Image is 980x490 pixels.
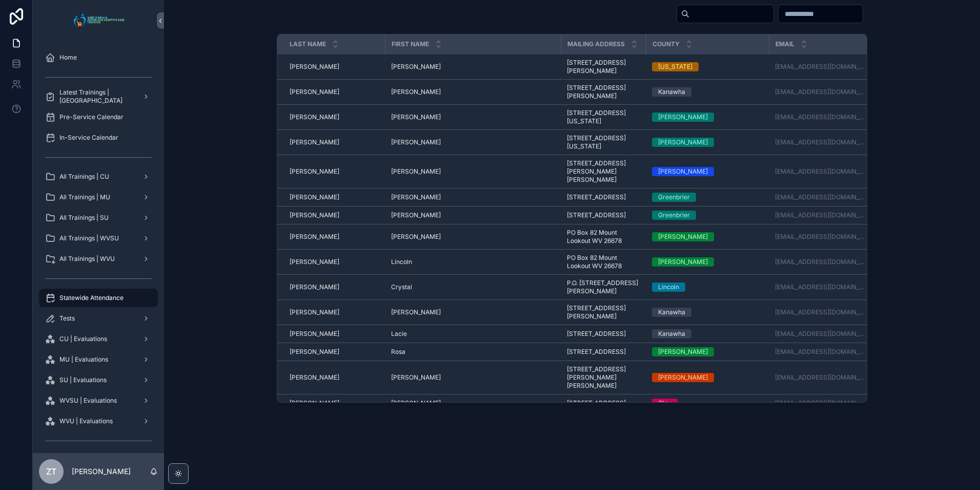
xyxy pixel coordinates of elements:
span: [PERSON_NAME] [290,283,339,291]
a: CU | Evaluations [39,330,158,348]
div: Greenbrier [658,211,690,220]
div: [PERSON_NAME] [658,257,708,267]
a: [EMAIL_ADDRESS][DOMAIN_NAME] [775,258,867,266]
div: [PERSON_NAME] [658,167,708,176]
div: [PERSON_NAME] [658,347,708,356]
a: [US_STATE] [652,62,763,71]
a: [PERSON_NAME] [290,138,379,146]
a: All Trainings | CU [39,167,158,186]
span: Pre-Service Calendar [59,113,124,121]
span: [STREET_ADDRESS][PERSON_NAME] [567,84,640,100]
a: [PERSON_NAME] [652,257,763,267]
a: Lincoln [652,282,763,292]
a: [EMAIL_ADDRESS][DOMAIN_NAME] [775,348,867,356]
a: Latest Trainings | [GEOGRAPHIC_DATA] [39,87,158,106]
a: [PERSON_NAME] [290,330,379,338]
a: [PERSON_NAME] [652,112,763,122]
a: [PERSON_NAME] [290,193,379,201]
a: [EMAIL_ADDRESS][DOMAIN_NAME] [775,88,867,96]
div: Kanawha [658,87,685,97]
span: [PERSON_NAME] [290,308,339,316]
span: [STREET_ADDRESS][PERSON_NAME] [567,59,640,75]
span: [STREET_ADDRESS] [567,330,626,338]
span: CU | Evaluations [59,335,107,343]
a: [EMAIL_ADDRESS][DOMAIN_NAME] [775,193,867,201]
a: Lincoln [391,258,555,266]
div: Clay [658,399,671,408]
a: Kanawha [652,329,763,338]
div: Lincoln [658,282,679,292]
a: [EMAIL_ADDRESS][DOMAIN_NAME] [775,330,867,338]
a: P.O. [STREET_ADDRESS][PERSON_NAME] [567,279,640,295]
a: [EMAIL_ADDRESS][DOMAIN_NAME] [775,167,867,176]
span: SU | Evaluations [59,376,107,384]
a: SU | Evaluations [39,371,158,389]
span: PO Box 82 Mount Lookout WV 26678 [567,229,640,245]
div: [PERSON_NAME] [658,112,708,122]
span: Lacie [391,330,407,338]
span: [PERSON_NAME] [391,113,441,121]
a: [EMAIL_ADDRESS][DOMAIN_NAME] [775,138,867,146]
span: [PERSON_NAME] [290,233,339,241]
span: [STREET_ADDRESS][US_STATE] [567,134,640,150]
a: Rosa [391,348,555,356]
a: [EMAIL_ADDRESS][DOMAIN_NAME] [775,399,867,407]
a: Statewide Attendance [39,289,158,307]
a: [STREET_ADDRESS] [567,348,640,356]
a: [EMAIL_ADDRESS][DOMAIN_NAME] [775,283,867,291]
a: [PERSON_NAME] [391,167,555,176]
span: Rosa [391,348,405,356]
a: [PERSON_NAME] [290,233,379,241]
a: [PERSON_NAME] [290,399,379,407]
div: scrollable content [33,41,164,453]
span: All Trainings | CU [59,173,109,181]
a: [PERSON_NAME] [391,211,555,219]
a: All Trainings | WVSU [39,229,158,248]
a: [PERSON_NAME] [391,373,555,382]
a: [PERSON_NAME] [290,308,379,316]
a: [EMAIL_ADDRESS][DOMAIN_NAME] [775,211,867,219]
span: Last Name [290,40,326,48]
div: [PERSON_NAME] [658,138,708,147]
a: [STREET_ADDRESS][PERSON_NAME][PERSON_NAME] [567,365,640,390]
a: [PERSON_NAME] [391,233,555,241]
span: [PERSON_NAME] [391,138,441,146]
a: Pre-Service Calendar [39,108,158,126]
a: [PERSON_NAME] [290,373,379,382]
span: Statewide Attendance [59,294,124,302]
a: Kanawha [652,87,763,97]
span: ZT [46,465,56,478]
a: [EMAIL_ADDRESS][DOMAIN_NAME] [775,63,867,71]
a: In-Service Calendar [39,128,158,147]
div: [PERSON_NAME] [658,373,708,382]
a: [EMAIL_ADDRESS][DOMAIN_NAME] [775,373,867,382]
a: [PERSON_NAME] [290,113,379,121]
div: [PERSON_NAME] [658,232,708,241]
span: [PERSON_NAME] [391,308,441,316]
span: [PERSON_NAME] [290,167,339,176]
span: [PERSON_NAME] [290,330,339,338]
span: [PERSON_NAME] [391,399,441,407]
a: Tests [39,309,158,328]
span: [STREET_ADDRESS] [567,193,626,201]
span: [STREET_ADDRESS][US_STATE] [567,109,640,125]
span: [PERSON_NAME] [290,88,339,96]
div: Kanawha [658,329,685,338]
span: Tests [59,314,75,323]
a: Greenbrier [652,193,763,202]
a: [PERSON_NAME] [391,88,555,96]
span: [PERSON_NAME] [391,167,441,176]
span: Home [59,53,77,62]
a: Crystal [391,283,555,291]
span: All Trainings | SU [59,214,109,222]
span: In-Service Calendar [59,134,118,142]
a: All Trainings | MU [39,188,158,206]
span: WVSU | Evaluations [59,397,117,405]
span: Crystal [391,283,412,291]
a: [STREET_ADDRESS] [567,399,640,407]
